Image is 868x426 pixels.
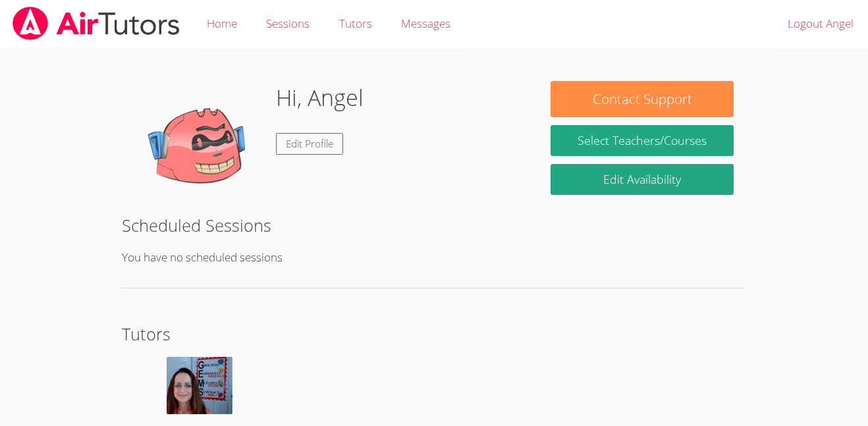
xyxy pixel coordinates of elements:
h1: Hi, Angel [276,81,364,115]
h2: Scheduled Sessions [122,213,747,238]
img: avatar.png [167,357,232,414]
a: Select Teachers/Courses [551,125,734,156]
a: Edit Availability [551,164,734,195]
span: Messages [401,16,450,31]
img: default.png [134,81,265,213]
img: airtutors_banner-c4298cdbf04f3fff15de1276eac7730deb9818008684d7c2e4769d2f7ddbe033.png [11,7,181,40]
a: Edit Profile [276,133,343,155]
h2: Tutors [122,321,747,346]
p: You have no scheduled sessions [122,248,747,267]
button: Contact Support [551,81,734,117]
